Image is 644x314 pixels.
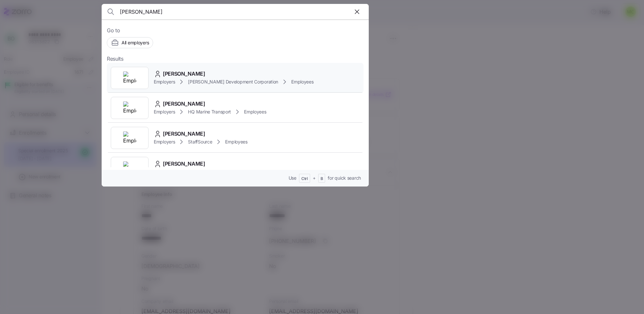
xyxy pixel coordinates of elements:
[123,101,136,114] img: Employer logo
[163,160,205,168] span: [PERSON_NAME]
[123,71,136,84] img: Employer logo
[107,26,364,35] span: Go to
[123,131,136,144] img: Employer logo
[154,139,175,145] span: Employers
[163,100,205,108] span: [PERSON_NAME]
[321,176,323,182] span: B
[289,175,296,181] span: Use
[301,176,308,182] span: Ctrl
[154,109,175,115] span: Employers
[163,70,205,78] span: [PERSON_NAME]
[122,39,149,46] span: All employers
[291,79,313,85] span: Employees
[107,37,153,48] button: All employers
[188,109,231,115] span: HQ Marine Transport
[188,139,212,145] span: StaffSource
[163,130,205,138] span: [PERSON_NAME]
[313,175,316,181] span: +
[328,175,361,181] span: for quick search
[225,139,247,145] span: Employees
[188,79,278,85] span: [PERSON_NAME] Development Corporation
[154,79,175,85] span: Employers
[244,109,266,115] span: Employees
[123,161,136,174] img: Employer logo
[107,55,123,63] span: Results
